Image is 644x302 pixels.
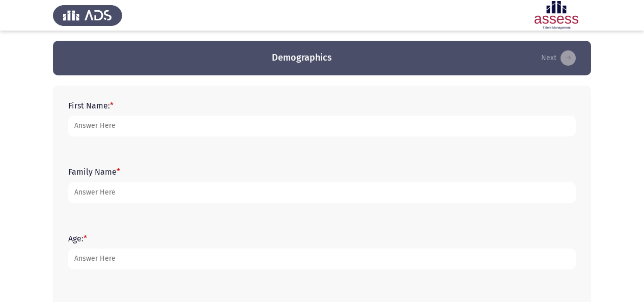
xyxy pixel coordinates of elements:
input: add answer text [68,249,576,269]
h3: Demographics [272,51,332,64]
label: First Name: [68,101,114,111]
img: Assessment logo of ASSESS English Language Assessment (3 Module) (Ba - IB) [522,1,591,30]
label: Age: [68,234,87,243]
button: load next page [538,50,579,66]
input: add answer text [68,116,576,136]
img: Assess Talent Management logo [53,1,122,30]
label: Family Name [68,167,120,177]
input: add answer text [68,182,576,203]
